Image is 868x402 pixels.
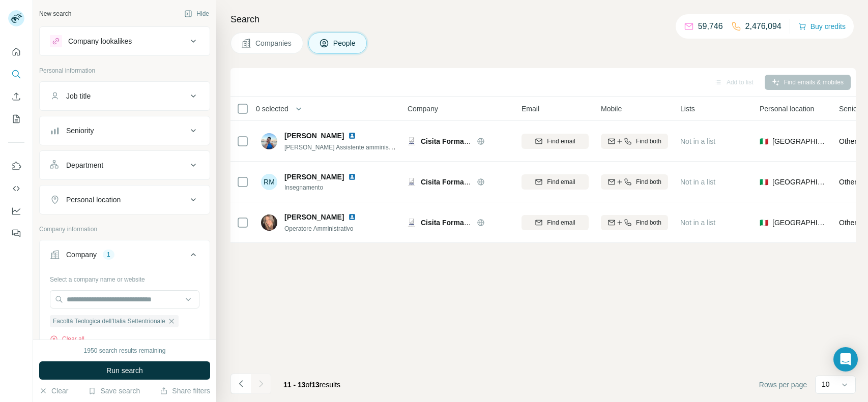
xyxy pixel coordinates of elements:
[408,137,416,145] img: Logo of Cisita Formazione Superiore
[8,87,24,106] button: Enrich CSV
[284,225,353,232] span: Operatore Amministrativo
[284,143,405,151] span: [PERSON_NAME] Assistente amministrativo
[255,38,293,48] span: Companies
[760,177,768,187] span: 🇮🇹
[40,29,210,53] button: Company lookalikes
[772,136,827,146] span: [GEOGRAPHIC_DATA]
[680,219,715,227] span: Not in a list
[40,84,210,108] button: Job title
[636,177,661,187] span: Find both
[284,212,344,222] span: [PERSON_NAME]
[39,361,210,380] button: Run search
[283,381,340,389] span: results
[50,271,199,284] div: Select a company name or website
[839,219,857,227] span: Other
[66,250,97,260] div: Company
[745,20,782,33] p: 2,476,094
[8,224,24,242] button: Feedback
[408,178,416,186] img: Logo of Cisita Formazione Superiore
[106,365,143,376] span: Run search
[680,104,695,114] span: Lists
[680,137,715,145] span: Not in a list
[421,178,517,186] span: Cisita Formazione Superiore
[284,172,344,182] span: [PERSON_NAME]
[348,213,356,221] img: LinkedIn logo
[522,134,589,149] button: Find email
[760,218,768,228] span: 🇮🇹
[66,160,103,170] div: Department
[50,334,84,344] button: Clear all
[39,386,68,396] button: Clear
[522,215,589,230] button: Find email
[348,173,356,181] img: LinkedIn logo
[421,137,517,145] span: Cisita Formazione Superiore
[798,19,846,34] button: Buy credits
[8,43,24,61] button: Quick start
[8,65,24,83] button: Search
[261,174,277,190] div: RM
[40,242,210,271] button: Company1
[839,104,866,114] span: Seniority
[230,374,251,394] button: Navigate to previous page
[311,381,320,389] span: 13
[601,215,668,230] button: Find both
[839,137,857,145] span: Other
[839,178,857,186] span: Other
[408,219,416,227] img: Logo of Cisita Formazione Superiore
[772,177,827,187] span: [GEOGRAPHIC_DATA]
[284,131,344,141] span: [PERSON_NAME]
[8,157,24,175] button: Use Surfe on LinkedIn
[284,183,368,192] span: Insegnamento
[636,218,661,227] span: Find both
[39,66,210,75] p: Personal information
[421,219,517,227] span: Cisita Formazione Superiore
[66,126,94,136] div: Seniority
[547,177,575,187] span: Find email
[39,9,71,18] div: New search
[160,386,210,396] button: Share filters
[40,188,210,212] button: Personal location
[547,137,575,146] span: Find email
[333,38,357,48] span: People
[8,110,24,128] button: My lists
[760,136,768,146] span: 🇮🇹
[833,347,858,372] div: Open Intercom Messenger
[84,346,166,355] div: 1950 search results remaining
[283,381,306,389] span: 11 - 13
[177,6,216,21] button: Hide
[8,202,24,220] button: Dashboard
[40,153,210,177] button: Department
[760,104,814,114] span: Personal location
[772,218,827,228] span: [GEOGRAPHIC_DATA]
[759,380,807,390] span: Rows per page
[88,386,140,396] button: Save search
[306,381,312,389] span: of
[601,134,668,149] button: Find both
[103,250,114,259] div: 1
[408,104,438,114] span: Company
[698,20,723,33] p: 59,746
[547,218,575,227] span: Find email
[66,91,91,101] div: Job title
[822,379,830,389] p: 10
[348,132,356,140] img: LinkedIn logo
[261,133,277,149] img: Avatar
[66,195,121,205] div: Personal location
[601,104,622,114] span: Mobile
[39,225,210,234] p: Company information
[680,178,715,186] span: Not in a list
[522,104,539,114] span: Email
[256,104,288,114] span: 0 selected
[230,12,856,26] h4: Search
[261,214,277,231] img: Avatar
[8,179,24,198] button: Use Surfe API
[601,174,668,190] button: Find both
[522,174,589,190] button: Find email
[53,317,165,326] span: Facoltà Teologica dell’Italia Settentrionale
[636,137,661,146] span: Find both
[40,118,210,143] button: Seniority
[68,36,132,46] div: Company lookalikes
